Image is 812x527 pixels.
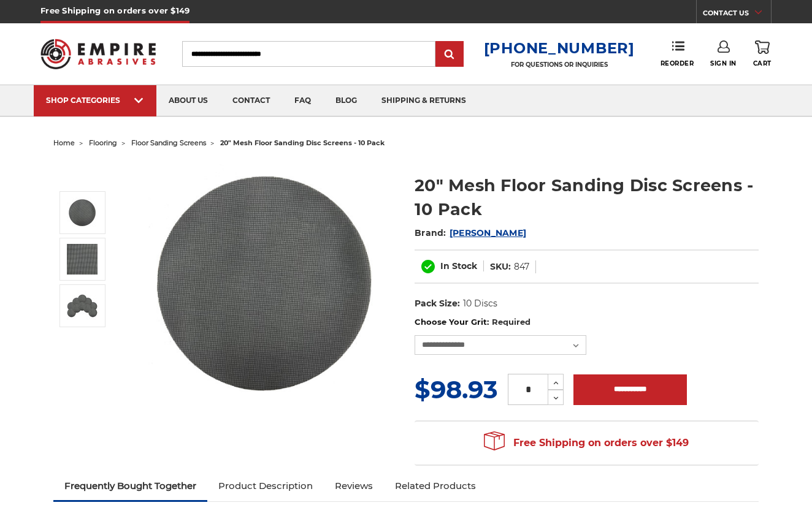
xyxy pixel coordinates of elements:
a: Related Products [384,472,487,499]
dt: Pack Size: [415,297,460,310]
a: blog [323,85,369,116]
a: Frequently Bought Together [53,472,207,499]
a: floor sanding screens [131,138,206,147]
input: Submit [437,42,462,67]
a: Cart [753,40,772,67]
span: Sign In [710,59,737,67]
a: contact [220,85,282,116]
img: Empire Abrasives [40,31,156,77]
a: Reviews [324,472,384,499]
a: [PERSON_NAME] [450,227,526,238]
img: 20" Sandscreen Mesh Disc [67,244,98,275]
img: 20" Floor Sanding Mesh Screen [67,197,98,228]
a: CONTACT US [703,6,771,23]
small: Required [492,317,530,327]
img: 20" Silicon Carbide Sandscreen Floor Sanding Disc [67,290,98,321]
div: SHOP CATEGORIES [46,96,144,105]
dd: 10 Discs [463,297,497,310]
dt: SKU: [490,260,511,273]
span: 20" mesh floor sanding disc screens - 10 pack [220,138,385,147]
span: Brand: [415,227,446,238]
label: Choose Your Grit: [415,316,759,328]
p: FOR QUESTIONS OR INQUIRIES [484,61,635,69]
a: shipping & returns [369,85,478,116]
a: about us [156,85,220,116]
img: 20" Floor Sanding Mesh Screen [141,161,386,406]
span: Cart [753,59,772,67]
a: faq [282,85,323,116]
span: In Stock [440,260,477,271]
span: Reorder [661,59,694,67]
a: home [53,138,75,147]
span: $98.93 [415,374,498,404]
a: Product Description [207,472,324,499]
dd: 847 [514,260,529,273]
a: [PHONE_NUMBER] [484,39,635,57]
a: flooring [89,138,117,147]
a: Reorder [661,40,694,67]
span: Free Shipping on orders over $149 [484,431,689,455]
h1: 20" Mesh Floor Sanding Disc Screens - 10 Pack [415,173,759,221]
